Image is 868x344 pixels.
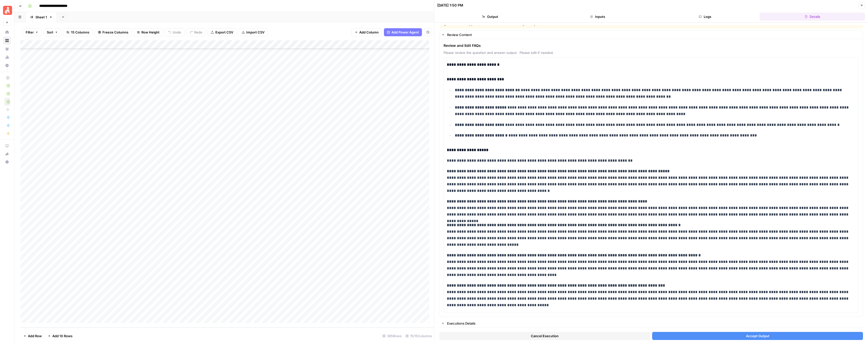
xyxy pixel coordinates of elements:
button: Inputs [545,13,650,21]
span: Undo [173,30,181,35]
a: Sheet 1 [26,12,57,22]
button: Output [437,13,543,21]
div: Review Content [440,39,863,317]
button: Accept Output [652,332,863,340]
button: Help + Support [3,158,11,166]
span: Accept Output [746,333,769,338]
span: Add 10 Rows [52,333,72,338]
span: Filter [26,30,34,35]
button: Review Content [440,31,863,39]
button: Freeze Columns [95,28,132,36]
a: Home [3,28,11,36]
span: Review and Edit FAQs [444,43,859,48]
button: Import CSV [239,28,268,36]
a: Browse [3,37,11,45]
button: Filter [22,28,42,36]
div: Sheet 1 [35,15,47,20]
span: Import CSV [246,30,264,35]
span: Cancel Execution [531,333,559,338]
button: What's new? [3,150,11,158]
button: Logs [652,13,758,21]
button: Add 10 Rows [45,332,75,340]
div: Executions Details [447,321,860,326]
div: [DATE] 1:50 PM [437,3,463,8]
div: What's new? [3,150,11,158]
button: 15 Columns [63,28,93,36]
button: Add Column [351,28,382,36]
img: Angi Logo [3,6,12,15]
span: Row Height [141,30,160,35]
a: Settings [3,61,11,70]
div: 15/15 Columns [404,332,434,340]
span: Freeze Columns [102,30,128,35]
span: Add Column [359,30,379,35]
span: Sort [47,30,53,35]
button: Export CSV [208,28,236,36]
a: AirOps Academy [3,142,11,150]
button: Undo [165,28,184,36]
span: Add Power Agent [391,30,419,35]
a: Usage [3,53,11,61]
button: Add Power Agent [384,28,422,36]
span: Redo [194,30,202,35]
span: Add Row [28,333,42,338]
button: Add Row [20,332,45,340]
button: Redo [186,28,206,36]
span: 15 Columns [71,30,89,35]
a: Your Data [3,45,11,53]
button: Sort [44,28,61,36]
button: Row Height [134,28,163,36]
span: Please review the question and answer output. Please edit if needed. [444,50,859,55]
button: Workspace: Angi [3,4,11,17]
span: Export CSV [215,30,233,35]
button: Cancel Execution [439,332,650,340]
div: Review Content [447,32,860,37]
button: Executions Details [440,319,863,327]
div: 395 Rows [380,332,404,340]
button: Details [760,13,865,21]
